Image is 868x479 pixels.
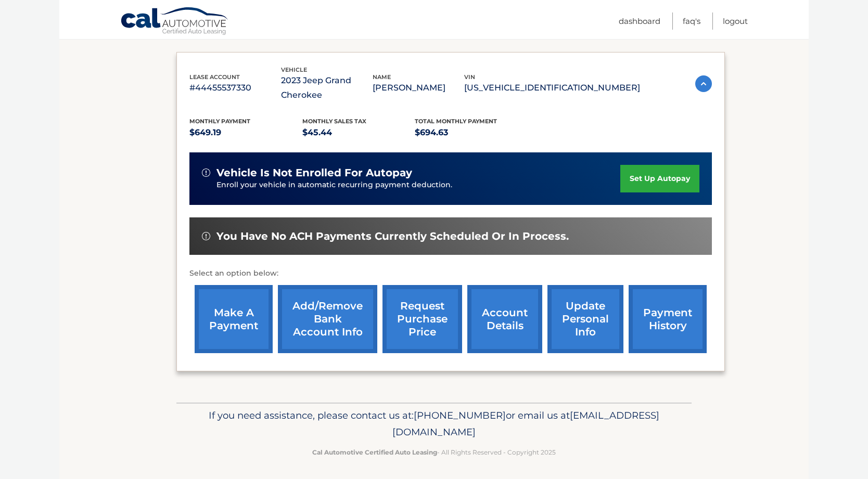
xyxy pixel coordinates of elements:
a: request purchase price [382,285,462,353]
a: Cal Automotive [120,7,229,37]
p: $694.63 [415,125,528,140]
a: payment history [629,285,707,353]
a: account details [467,285,542,353]
span: Monthly Payment [189,118,250,125]
img: accordion-active.svg [695,75,712,92]
p: [PERSON_NAME] [373,81,464,95]
span: vehicle is not enrolled for autopay [216,166,412,179]
a: Logout [723,12,748,30]
p: - All Rights Reserved - Copyright 2025 [183,447,685,458]
span: name [373,73,391,81]
span: vin [464,73,475,81]
a: Dashboard [619,12,660,30]
span: vehicle [281,66,307,73]
span: [EMAIL_ADDRESS][DOMAIN_NAME] [392,409,659,438]
p: Enroll your vehicle in automatic recurring payment deduction. [216,179,620,191]
a: update personal info [547,285,623,353]
span: You have no ACH payments currently scheduled or in process. [216,230,569,243]
a: Add/Remove bank account info [278,285,377,353]
span: [PHONE_NUMBER] [414,409,506,421]
span: lease account [189,73,240,81]
p: #44455537330 [189,81,281,95]
a: set up autopay [620,165,699,192]
p: $45.44 [302,125,415,140]
img: alert-white.svg [202,169,210,177]
p: If you need assistance, please contact us at: or email us at [183,407,685,441]
p: [US_VEHICLE_IDENTIFICATION_NUMBER] [464,81,640,95]
span: Total Monthly Payment [415,118,497,125]
a: make a payment [195,285,273,353]
span: Monthly sales Tax [302,118,366,125]
img: alert-white.svg [202,232,210,240]
p: Select an option below: [189,267,712,280]
a: FAQ's [683,12,700,30]
p: $649.19 [189,125,302,140]
strong: Cal Automotive Certified Auto Leasing [312,448,437,456]
p: 2023 Jeep Grand Cherokee [281,73,373,102]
